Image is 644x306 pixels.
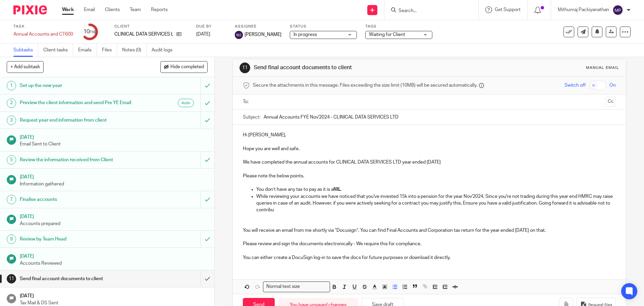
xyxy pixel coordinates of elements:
button: Cc [606,97,616,107]
small: /16 [90,30,96,34]
a: Notes (0) [122,44,147,57]
p: Accounts Reviewed [20,260,208,267]
a: Subtasks [13,44,38,57]
div: 10 [84,28,96,36]
span: In progress [293,32,317,37]
img: svg%3E [612,5,623,15]
a: Emails [78,44,97,57]
label: Tags [365,24,432,29]
h1: Preview the client information and send Pre YE Email [20,98,136,108]
label: Task [13,24,73,29]
div: Search for option [263,281,330,292]
h1: [DATE] [20,291,208,299]
button: Hide completed [160,61,208,73]
input: Search [398,8,458,14]
div: 1 [7,81,16,90]
h1: Set up the new year [20,81,136,91]
img: Pixie [13,5,47,14]
a: Client tasks [43,44,73,57]
div: 7 [7,195,16,204]
p: Information gathered [20,181,208,187]
div: 2 [7,98,16,108]
p: While reviewing your accounts we have noticed that you've invested 15k into a pension for the yea... [256,193,615,214]
div: 11 [7,274,16,283]
span: On [609,82,616,89]
img: svg%3E [235,31,243,39]
label: To: [243,98,250,105]
div: 5 [7,155,16,165]
span: Hide completed [170,64,204,70]
h1: Send final account documents to client [20,274,136,284]
h1: Finalise accounts [20,194,136,205]
p: Mithunraj Packiyanathan [558,6,609,13]
label: Subject: [243,114,260,121]
div: 3 [7,116,16,125]
label: Due by [196,24,226,29]
a: Work [62,6,74,13]
span: [PERSON_NAME] [245,31,281,38]
span: Secure the attachments in this message. Files exceeding the size limit (10MB) will be secured aut... [253,82,477,89]
h1: Review the information received from Client [20,155,136,165]
p: Hope you are well and safe. [243,145,615,152]
p: You don’t have any tax to pay as it is a . [256,186,615,193]
a: Team [130,6,141,13]
button: + Add subtask [7,61,44,73]
div: 9 [7,234,16,244]
p: CLINICAL DATA SERVICES LTD [114,31,173,38]
div: Auto [178,99,194,107]
p: Email Sent to Client [20,141,208,147]
a: Reports [151,6,168,13]
h1: Send final account documents to client [254,64,444,71]
input: Search for option [302,283,326,290]
strong: NIL [333,187,341,192]
p: You will receive an email from me shortly via “Docusign”. You can find Final Accounts and Corpora... [243,227,615,234]
h1: [DATE] [20,172,208,180]
a: Clients [105,6,120,13]
h1: Request year end information from client [20,115,136,125]
p: We have completed the annual accounts for CLINICAL DATA SERVICES LTD year ended [DATE] [243,159,615,166]
a: Audit logs [152,44,177,57]
label: Assignee [235,24,281,29]
div: 11 [239,62,250,73]
h1: Review by Team Head [20,234,136,244]
p: Please review and sign the documents electronically - We require this for compliance. [243,241,615,247]
span: Get Support [495,7,521,12]
span: [DATE] [196,32,210,37]
p: Please note the below points. [243,173,615,179]
a: Email [84,6,95,13]
label: Status [290,24,357,29]
p: Hi [PERSON_NAME], [243,132,615,138]
a: Files [102,44,117,57]
label: Client [114,24,188,29]
h1: [DATE] [20,251,208,260]
span: Normal text size [265,283,301,290]
h1: [DATE] [20,212,208,220]
div: Annual Accounts and CT600 [13,31,73,38]
h1: [DATE] [20,132,208,141]
span: Switch off [565,82,586,89]
span: Waiting for Client [369,32,405,37]
p: Accounts prepared [20,220,208,227]
p: You can either create a DocuSign log-in to save the docs for future purposes or download it direc... [243,254,615,261]
div: Manual email [586,65,619,71]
